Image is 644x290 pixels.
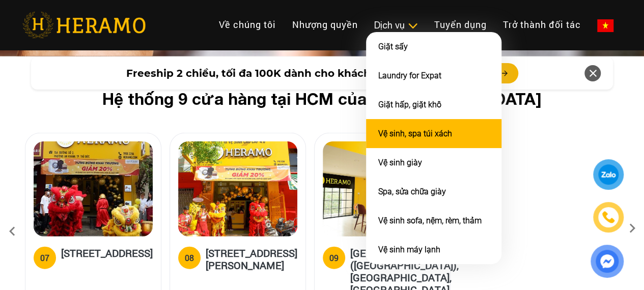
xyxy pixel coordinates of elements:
img: heramo-parc-villa-dai-phuoc-island-dong-nai [323,141,442,237]
a: Vệ sinh máy lạnh [378,245,440,254]
div: Dịch vụ [374,18,418,32]
div: 09 [329,252,339,264]
a: Laundry for Expat [378,71,441,80]
img: heramo-logo.png [22,12,146,38]
a: Giặt hấp, giặt khô [378,100,441,109]
a: Về chúng tôi [211,14,284,36]
a: Trở thành đối tác [495,14,589,36]
img: phone-icon [603,212,614,223]
div: 08 [185,252,194,264]
img: heramo-15a-duong-so-2-phuong-an-khanh-thu-duc [34,141,153,237]
h5: [STREET_ADDRESS] [61,247,153,267]
a: Giặt sấy [378,42,408,51]
img: vn-flag.png [597,19,613,32]
div: 07 [40,252,49,264]
img: subToggleIcon [407,21,418,31]
a: Vệ sinh, spa túi xách [378,129,452,138]
a: Nhượng quyền [284,14,366,36]
img: heramo-398-duong-hoang-dieu-phuong-2-quan-4 [178,141,297,237]
h2: Hệ thống 9 cửa hàng tại HCM của [GEOGRAPHIC_DATA] [41,89,603,108]
a: Spa, sửa chữa giày [378,187,446,196]
a: Vệ sinh giày [378,158,422,167]
h5: [STREET_ADDRESS][PERSON_NAME] [206,247,297,271]
a: Vệ sinh sofa, nệm, rèm, thảm [378,216,482,225]
a: phone-icon [595,204,622,231]
a: Tuyển dụng [426,14,495,36]
span: Freeship 2 chiều, tối đa 100K dành cho khách hàng mới [126,66,425,81]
